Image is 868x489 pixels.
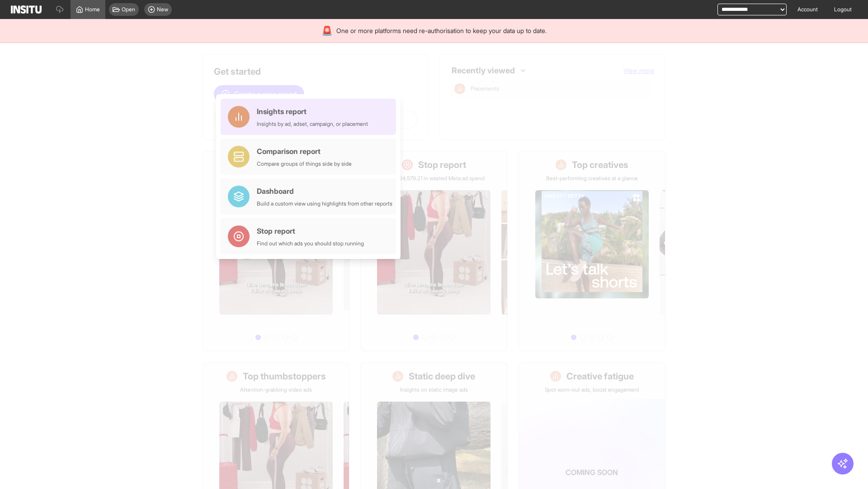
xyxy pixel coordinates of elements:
[122,6,135,13] span: Open
[257,200,392,207] div: Build a custom view using highlights from other reports
[257,240,364,247] div: Find out which ads you should stop running
[336,26,547,35] span: One or more platforms need re-authorisation to keep your data up to date.
[257,106,368,117] div: Insights report
[85,6,100,13] span: Home
[257,186,392,197] div: Dashboard
[257,146,352,157] div: Comparison report
[257,160,352,168] div: Compare groups of things side by side
[11,5,42,14] img: Logo
[257,120,368,128] div: Insights by ad, adset, campaign, or placement
[157,6,168,13] span: New
[257,225,364,236] div: Stop report
[321,24,333,37] div: 🚨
